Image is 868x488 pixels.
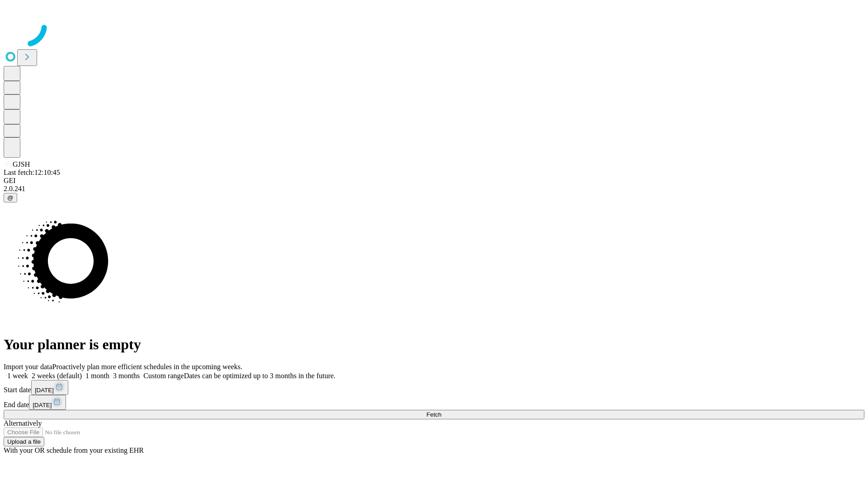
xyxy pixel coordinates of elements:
[4,419,42,427] span: Alternatively
[4,193,17,202] button: @
[184,372,335,380] span: Dates can be optimized up to 3 months in the future.
[7,372,28,380] span: 1 week
[4,446,144,454] span: With your OR schedule from your existing EHR
[4,410,864,419] button: Fetch
[426,411,441,418] span: Fetch
[113,372,140,380] span: 3 months
[52,363,242,371] span: Proactively plan more efficient schedules in the upcoming weeks.
[31,380,68,395] button: [DATE]
[143,372,184,380] span: Custom range
[7,194,14,201] span: @
[4,177,864,185] div: GEI
[4,185,864,193] div: 2.0.241
[85,372,109,380] span: 1 month
[4,336,864,353] h1: Your planner is empty
[13,160,30,168] span: GJSH
[4,437,44,446] button: Upload a file
[32,372,82,380] span: 2 weeks (default)
[4,169,60,176] span: Last fetch: 12:10:45
[35,387,54,394] span: [DATE]
[4,380,864,395] div: Start date
[4,395,864,410] div: End date
[29,395,66,410] button: [DATE]
[33,402,52,408] span: [DATE]
[4,363,52,371] span: Import your data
